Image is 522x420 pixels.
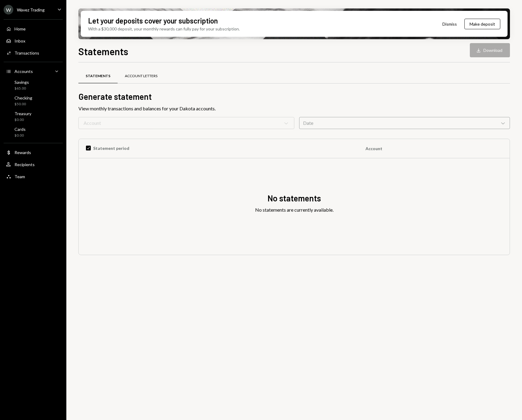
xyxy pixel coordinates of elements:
button: Dismiss [435,17,464,31]
a: Treasury$0.00 [4,109,63,124]
div: Let your deposits cover your subscription [88,16,218,26]
div: Home [14,26,26,31]
div: No statements are currently available. [255,206,334,213]
div: $0.00 [14,117,31,122]
div: View monthly transactions and balances for your Dakota accounts. [78,105,510,112]
a: Accounts [4,66,63,77]
a: Home [4,23,63,34]
div: Transactions [14,50,39,55]
a: Recipients [4,159,63,170]
div: Recipients [14,162,35,167]
div: Inbox [14,38,25,43]
a: Transactions [4,47,63,58]
div: Savings [14,80,29,85]
div: Checking [14,95,32,100]
a: Savings$65.00 [4,78,63,92]
a: Cards$0.00 [4,125,63,139]
div: Statements [86,74,110,79]
div: Team [14,174,25,179]
div: Wavez Trading [17,7,45,12]
div: $0.00 [14,133,26,138]
a: Account Letters [118,68,165,84]
a: Statements [78,68,118,84]
div: Accounts [14,69,33,74]
div: Date [299,117,510,129]
h1: Statements [78,45,128,57]
a: Team [4,171,63,182]
div: Cards [14,127,26,132]
th: Account [358,139,510,158]
div: No statements [267,192,321,204]
div: Account Letters [125,74,157,79]
h2: Generate statement [78,91,510,103]
a: Rewards [4,147,63,158]
a: Checking$50.00 [4,93,63,108]
button: Make deposit [464,19,500,29]
div: Treasury [14,111,31,116]
div: Rewards [14,150,31,155]
div: $65.00 [14,86,29,91]
div: With a $30,000 deposit, your monthly rewards can fully pay for your subscription. [88,26,240,32]
div: $50.00 [14,102,32,107]
div: W [4,5,13,14]
a: Inbox [4,35,63,46]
